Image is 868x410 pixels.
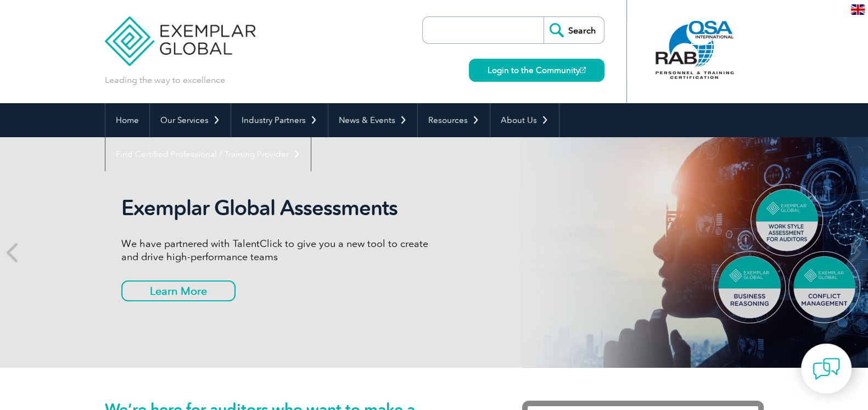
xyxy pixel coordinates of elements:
p: We have partnered with TalentClick to give you a new tool to create and drive high-performance teams [121,237,434,263]
p: Leading the way to excellence [105,74,225,86]
a: Resources [418,103,490,137]
a: News & Events [328,103,417,137]
img: contact-chat.png [813,355,840,383]
a: Login to the Community [469,59,604,82]
img: open_square.png [580,67,586,73]
a: Learn More [121,280,236,301]
a: Our Services [150,103,231,137]
a: Home [105,103,149,137]
img: en [851,4,865,15]
input: Search [544,17,604,43]
a: Find Certified Professional / Training Provider [105,137,311,171]
a: About Us [490,103,559,137]
a: Industry Partners [231,103,328,137]
h2: Exemplar Global Assessments [121,195,434,221]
